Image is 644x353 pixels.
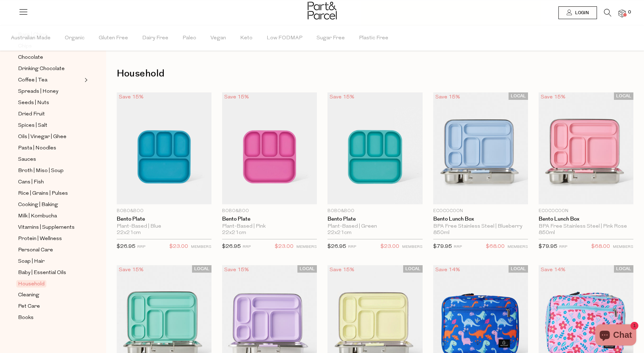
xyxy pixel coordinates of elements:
[593,324,638,347] inbox-online-store-chat: Shopify online store chat
[192,265,211,273] span: LOCAL
[591,242,610,251] span: $68.00
[267,26,302,51] span: Low FODMAP
[117,92,211,205] img: Bento Plate
[243,245,251,249] small: RRP
[18,76,47,85] span: Coffee | Tea
[539,92,568,102] div: Save 15%
[18,212,82,221] a: Milk | Kombucha
[327,244,346,249] span: $26.95
[18,155,36,164] span: Sauces
[18,99,49,107] span: Seeds | Nuts
[509,92,528,100] span: LOCAL
[18,110,45,119] span: Dried Fruit
[558,6,597,19] a: Login
[18,98,82,107] a: Seeds | Nuts
[240,26,253,51] span: Keto
[182,26,196,51] span: Paleo
[18,133,66,141] span: Oils | Vinegar | Ghee
[327,230,352,236] span: 22x21cm
[137,245,145,249] small: RRP
[18,234,82,243] a: Protein | Wellness
[619,10,626,17] a: 0
[222,244,241,249] span: $26.95
[18,189,68,198] span: Rice | Grains | Pulses
[18,166,82,175] a: Broth | Miso | Soup
[381,242,399,251] span: $23.00
[18,201,58,209] span: Cooking | Baking
[18,291,82,300] a: Cleaning
[18,246,53,255] span: Personal Care
[573,10,589,16] span: Login
[222,92,317,205] img: Bento Plate
[296,245,317,249] small: MEMBERS
[18,269,66,277] span: Baby | Essential Oils
[18,212,57,221] span: Milk | Kombucha
[18,223,82,232] a: Vitamins | Supplements
[18,87,82,96] a: Spreads | Honey
[18,280,82,288] a: Household
[433,230,449,236] span: 850ml
[327,92,422,205] img: Bento Plate
[507,245,528,249] small: MEMBERS
[18,189,82,198] a: Rice | Grains | Pulses
[433,244,452,249] span: $79.95
[65,26,85,51] span: Organic
[539,223,633,230] div: BPA Free Stainless Steel | Pink Rose
[327,208,422,214] p: Bobo&boo
[486,242,505,251] span: $68.00
[18,132,82,141] a: Oils | Vinegar | Ghee
[297,265,317,273] span: LOCAL
[18,155,82,164] a: Sauces
[222,216,317,222] a: Bento Plate
[348,245,356,249] small: RRP
[117,223,211,230] div: Plant-Based | Blue
[18,302,82,311] a: Pet Care
[18,235,62,243] span: Protein | Wellness
[539,244,557,249] span: $79.95
[18,314,34,322] span: Books
[18,223,75,232] span: Vitamins | Supplements
[614,265,633,273] span: LOCAL
[18,257,45,266] span: Soap | Hair
[222,265,251,275] div: Save 15%
[614,92,633,100] span: LOCAL
[613,245,633,249] small: MEMBERS
[210,26,226,51] span: Vegan
[539,208,633,214] p: Ecococoon
[18,121,47,130] span: Spices | Salt
[18,65,65,73] span: Drinking Chocolate
[169,242,188,251] span: $23.00
[222,208,317,214] p: Bobo&boo
[18,291,39,300] span: Cleaning
[433,223,528,230] div: BPA Free Stainless Steel | Blueberry
[317,26,345,51] span: Sugar Free
[222,223,317,230] div: Plant-Based | Pink
[18,257,82,266] a: Soap | Hair
[18,110,82,119] a: Dried Fruit
[327,216,422,222] a: Bento Plate
[559,245,567,249] small: RRP
[359,26,388,51] span: Plastic Free
[18,76,82,85] a: Coffee | Tea
[83,76,88,84] button: Expand/Collapse Coffee | Tea
[117,92,146,102] div: Save 15%
[327,92,356,102] div: Save 15%
[327,265,356,275] div: Save 15%
[539,216,633,222] a: Bento Lunch Box
[222,92,251,102] div: Save 15%
[18,144,82,153] a: Pasta | Noodles
[142,26,168,51] span: Dairy Free
[16,280,46,287] span: Household
[18,302,40,311] span: Pet Care
[191,245,211,249] small: MEMBERS
[626,9,633,16] span: 0
[18,313,82,322] a: Books
[18,167,64,175] span: Broth | Miso | Soup
[18,121,82,130] a: Spices | Salt
[117,216,211,222] a: Bento Plate
[308,2,337,19] img: Part&Parcel
[539,265,568,275] div: Save 14%
[433,216,528,222] a: Bento Lunch Box
[18,87,58,96] span: Spreads | Honey
[117,230,141,236] span: 22x21cm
